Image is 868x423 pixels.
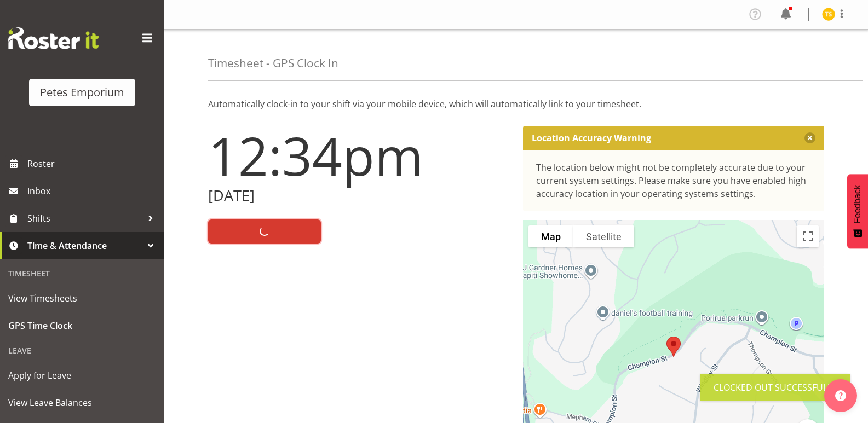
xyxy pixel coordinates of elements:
[8,290,156,306] span: View Timesheets
[8,367,156,384] span: Apply for Leave
[208,126,510,185] h1: 12:34pm
[835,390,846,401] img: help-xxl-2.png
[8,27,99,49] img: Rosterit website logo
[27,237,142,254] span: Time & Attendance
[804,132,815,143] button: Close message
[528,225,573,247] button: Show street map
[8,317,156,334] span: GPS Time Clock
[847,174,868,248] button: Feedback - Show survey
[8,395,156,411] span: View Leave Balances
[3,262,162,285] div: Timesheet
[40,84,124,101] div: Petes Emporium
[208,97,824,111] p: Automatically clock-in to your shift via your mobile device, which will automatically link to you...
[3,285,162,312] a: View Timesheets
[3,339,162,362] div: Leave
[3,312,162,339] a: GPS Time Clock
[853,185,863,223] span: Feedback
[27,155,159,172] span: Roster
[27,210,142,227] span: Shifts
[208,187,510,204] h2: [DATE]
[714,381,837,394] div: Clocked out Successfully
[797,225,819,247] button: Toggle fullscreen view
[822,8,835,21] img: tamara-straker11292.jpg
[3,389,162,416] a: View Leave Balances
[208,57,338,69] h4: Timesheet - GPS Clock In
[573,225,634,247] button: Show satellite imagery
[536,161,812,200] div: The location below might not be completely accurate due to your current system settings. Please m...
[27,183,159,199] span: Inbox
[532,132,651,143] p: Location Accuracy Warning
[3,362,162,389] a: Apply for Leave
